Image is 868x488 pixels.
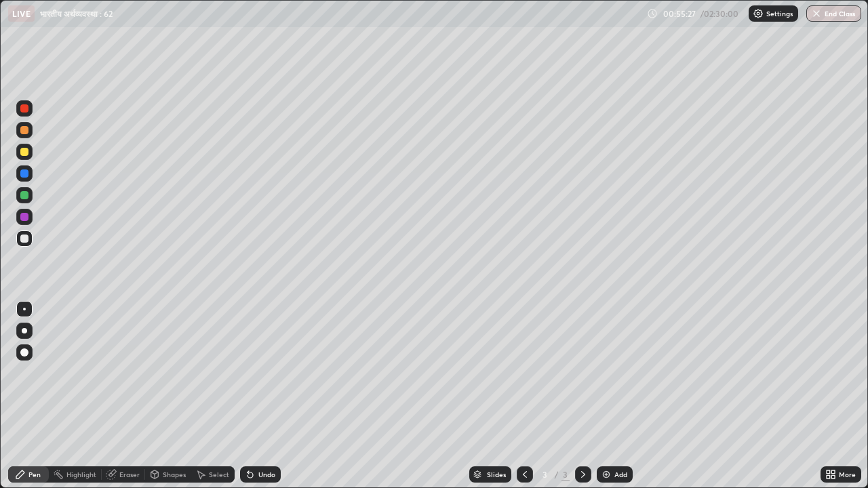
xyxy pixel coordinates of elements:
div: Highlight [66,471,96,478]
div: 3 [538,470,552,479]
div: Shapes [163,471,186,478]
div: Slides [487,471,506,478]
div: / [555,470,559,479]
div: More [839,471,856,478]
p: LIVE [12,8,31,19]
div: Add [614,471,627,478]
div: Undo [258,471,275,478]
p: भारतीय अर्थव्यवस्था : 62 [40,8,113,19]
div: Select [209,471,229,478]
div: Eraser [119,471,140,478]
img: add-slide-button [601,469,612,480]
div: Pen [28,471,41,478]
div: 3 [561,468,570,481]
img: class-settings-icons [753,8,764,19]
button: End Class [806,5,861,22]
img: end-class-cross [811,8,822,19]
p: Settings [766,10,793,17]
